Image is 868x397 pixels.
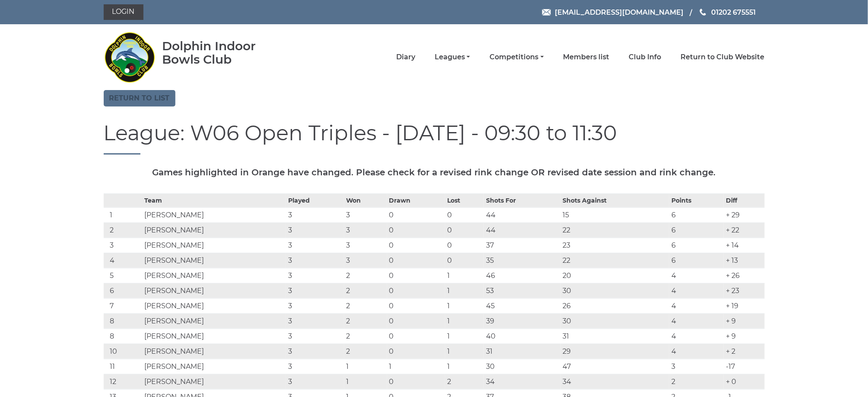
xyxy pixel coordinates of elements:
[484,374,560,389] td: 34
[669,207,724,223] td: 6
[344,253,387,268] td: 3
[445,359,484,374] td: 1
[669,359,724,374] td: 3
[724,329,764,344] td: + 9
[104,359,143,374] td: 11
[484,329,560,344] td: 40
[104,253,143,268] td: 4
[104,122,765,155] h1: League: W06 Open Triples - [DATE] - 09:30 to 11:30
[286,283,344,298] td: 3
[724,268,764,283] td: + 26
[669,344,724,359] td: 4
[286,194,344,207] th: Played
[484,194,560,207] th: Shots For
[104,374,143,389] td: 12
[344,238,387,253] td: 3
[542,9,551,16] img: Email
[669,238,724,253] td: 6
[484,283,560,298] td: 53
[142,223,286,238] td: [PERSON_NAME]
[142,253,286,268] td: [PERSON_NAME]
[387,283,445,298] td: 0
[724,253,764,268] td: + 13
[104,207,143,223] td: 1
[669,298,724,313] td: 4
[669,329,724,344] td: 4
[724,344,764,359] td: + 2
[104,313,143,329] td: 8
[142,359,286,374] td: [PERSON_NAME]
[490,52,544,62] a: Competitions
[104,4,143,20] a: Login
[484,359,560,374] td: 30
[484,268,560,283] td: 46
[445,253,484,268] td: 0
[563,52,610,62] a: Members list
[561,344,670,359] td: 29
[445,313,484,329] td: 1
[445,207,484,223] td: 0
[104,329,143,344] td: 8
[286,207,344,223] td: 3
[561,298,670,313] td: 26
[669,268,724,283] td: 4
[286,374,344,389] td: 3
[344,313,387,329] td: 2
[724,223,764,238] td: + 22
[387,223,445,238] td: 0
[669,374,724,389] td: 2
[387,253,445,268] td: 0
[286,268,344,283] td: 3
[344,223,387,238] td: 3
[286,298,344,313] td: 3
[344,374,387,389] td: 1
[344,359,387,374] td: 1
[724,298,764,313] td: + 19
[286,253,344,268] td: 3
[387,374,445,389] td: 0
[387,194,445,207] th: Drawn
[724,194,764,207] th: Diff
[445,298,484,313] td: 1
[286,329,344,344] td: 3
[435,52,470,62] a: Leagues
[484,207,560,223] td: 44
[724,313,764,329] td: + 9
[724,207,764,223] td: + 29
[484,298,560,313] td: 45
[104,238,143,253] td: 3
[344,194,387,207] th: Won
[629,52,661,62] a: Club Info
[561,194,670,207] th: Shots Against
[142,268,286,283] td: [PERSON_NAME]
[445,374,484,389] td: 2
[104,168,765,177] h5: Games highlighted in Orange have changed. Please check for a revised rink change OR revised date ...
[445,268,484,283] td: 1
[561,359,670,374] td: 47
[387,238,445,253] td: 0
[104,90,175,107] a: Return to list
[286,223,344,238] td: 3
[387,359,445,374] td: 1
[396,52,415,62] a: Diary
[561,283,670,298] td: 30
[387,329,445,344] td: 0
[724,359,764,374] td: -17
[445,238,484,253] td: 0
[445,283,484,298] td: 1
[142,283,286,298] td: [PERSON_NAME]
[286,238,344,253] td: 3
[344,268,387,283] td: 2
[142,238,286,253] td: [PERSON_NAME]
[142,298,286,313] td: [PERSON_NAME]
[344,283,387,298] td: 2
[561,223,670,238] td: 22
[484,344,560,359] td: 31
[286,344,344,359] td: 3
[387,207,445,223] td: 0
[445,329,484,344] td: 1
[484,238,560,253] td: 37
[344,344,387,359] td: 2
[142,194,286,207] th: Team
[142,344,286,359] td: [PERSON_NAME]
